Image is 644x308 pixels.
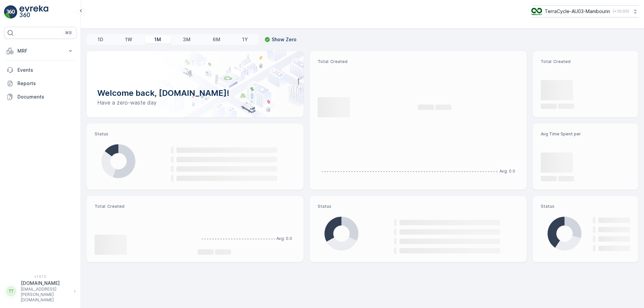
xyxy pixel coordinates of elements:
p: 1M [154,36,161,43]
p: 1D [98,36,103,43]
p: 3M [183,36,191,43]
p: [DOMAIN_NAME] [21,280,70,287]
p: Status [541,204,630,209]
button: MRF [4,44,76,58]
img: logo [4,5,17,19]
p: Status [95,131,296,137]
p: 1Y [242,36,248,43]
p: 1W [125,36,132,43]
p: MRF [17,48,63,54]
p: Have a zero-waste day [97,99,293,107]
p: Reports [17,80,74,87]
p: Total Created [541,59,630,64]
p: 6M [213,36,220,43]
img: image_D6FFc8H.png [531,8,542,15]
a: Reports [4,77,76,90]
p: Total Created [318,59,519,64]
p: ⌘B [65,30,72,36]
button: TT[DOMAIN_NAME][EMAIL_ADDRESS][PERSON_NAME][DOMAIN_NAME] [4,280,76,303]
p: Total Created [95,204,192,209]
p: Documents [17,94,74,100]
p: Show Zero [272,36,297,43]
p: Welcome back, [DOMAIN_NAME]! [97,88,293,99]
p: Avg Time Spent per [541,131,630,137]
div: TT [6,286,16,297]
a: Documents [4,90,76,104]
p: [EMAIL_ADDRESS][PERSON_NAME][DOMAIN_NAME] [21,287,70,303]
p: Status [318,204,519,209]
p: Events [17,67,74,73]
p: ( +10:00 ) [613,9,629,14]
p: TerraCycle-AU03-Mambourin [545,8,610,15]
a: Events [4,63,76,77]
img: logo_light-DOdMpM7g.png [19,5,48,19]
button: TerraCycle-AU03-Mambourin(+10:00) [531,5,639,17]
span: v 1.51.0 [4,274,76,279]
